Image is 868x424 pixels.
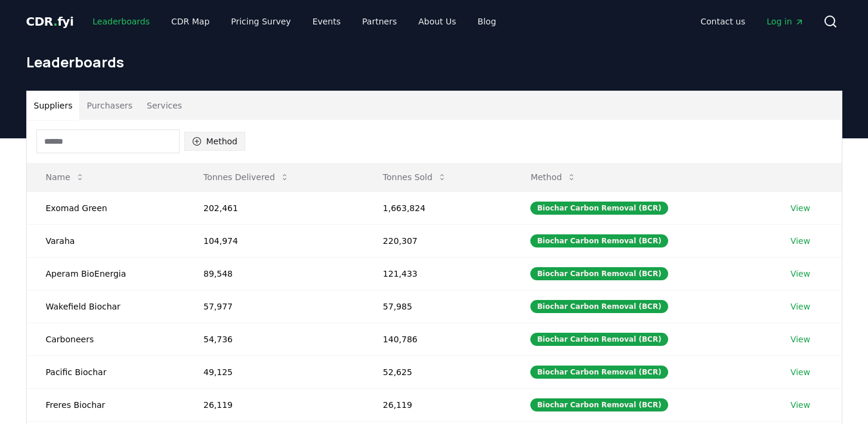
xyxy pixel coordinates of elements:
[184,290,364,323] td: 57,977
[26,14,74,29] span: CDR fyi
[790,268,810,280] a: View
[303,11,350,32] a: Events
[27,91,80,120] button: Suppliers
[353,11,406,32] a: Partners
[83,11,505,32] nav: Main
[221,11,300,32] a: Pricing Survey
[790,301,810,312] a: View
[468,11,506,32] a: Blog
[364,191,512,224] td: 1,663,824
[530,333,668,346] div: Biochar Carbon Removal (BCR)
[27,388,184,421] td: Freres Biochar
[409,11,465,32] a: About Us
[530,398,668,411] div: Biochar Carbon Removal (BCR)
[790,366,810,378] a: View
[36,165,94,189] button: Name
[530,202,668,215] div: Biochar Carbon Removal (BCR)
[530,267,668,280] div: Biochar Carbon Removal (BCR)
[790,235,810,247] a: View
[364,355,512,388] td: 52,625
[530,234,668,247] div: Biochar Carbon Removal (BCR)
[757,11,813,32] a: Log in
[140,91,189,120] button: Services
[27,323,184,355] td: Carboneers
[184,132,246,151] button: Method
[27,257,184,290] td: Aperam BioEnergia
[364,290,512,323] td: 57,985
[194,165,299,189] button: Tonnes Delivered
[364,388,512,421] td: 26,119
[184,323,364,355] td: 54,736
[53,14,57,29] span: .
[26,13,74,30] a: CDR.fyi
[790,202,810,214] a: View
[184,355,364,388] td: 49,125
[373,165,456,189] button: Tonnes Sold
[184,388,364,421] td: 26,119
[79,91,140,120] button: Purchasers
[364,224,512,257] td: 220,307
[162,11,219,32] a: CDR Map
[184,191,364,224] td: 202,461
[364,323,512,355] td: 140,786
[27,355,184,388] td: Pacific Biochar
[691,11,755,32] a: Contact us
[790,399,810,411] a: View
[767,16,804,27] span: Log in
[83,11,159,32] a: Leaderboards
[26,52,842,72] h1: Leaderboards
[27,191,184,224] td: Exomad Green
[27,224,184,257] td: Varaha
[530,300,668,313] div: Biochar Carbon Removal (BCR)
[691,11,813,32] nav: Main
[364,257,512,290] td: 121,433
[184,224,364,257] td: 104,974
[530,366,668,379] div: Biochar Carbon Removal (BCR)
[27,290,184,323] td: Wakefield Biochar
[790,333,810,345] a: View
[184,257,364,290] td: 89,548
[521,165,586,189] button: Method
